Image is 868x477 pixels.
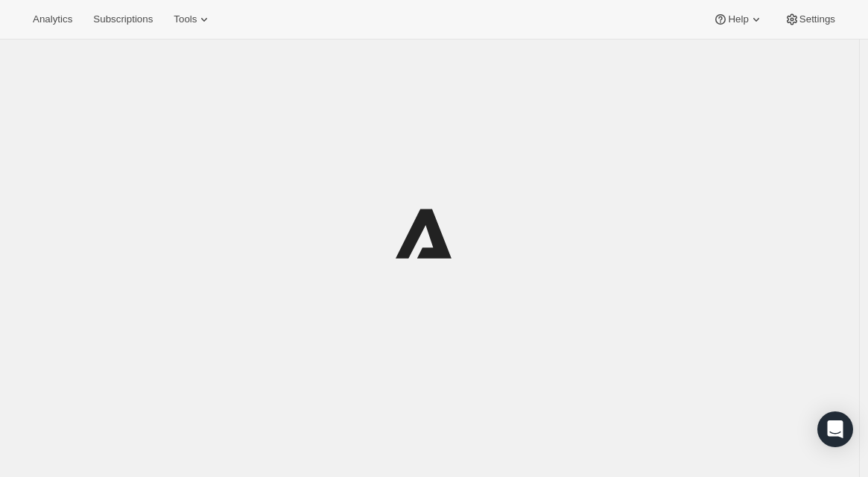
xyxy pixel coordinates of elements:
[84,9,162,30] button: Subscriptions
[728,13,748,25] span: Help
[704,9,772,30] button: Help
[165,9,221,30] button: Tools
[24,9,81,30] button: Analytics
[817,411,853,447] div: Open Intercom Messenger
[174,13,197,25] span: Tools
[93,13,153,25] span: Subscriptions
[33,13,72,25] span: Analytics
[776,9,844,30] button: Settings
[799,13,835,25] span: Settings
